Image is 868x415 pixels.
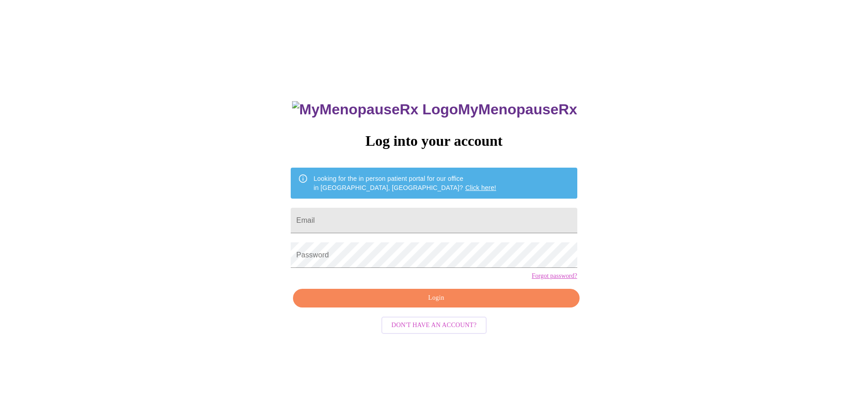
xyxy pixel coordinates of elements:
a: Click here! [465,184,496,191]
span: Login [303,292,569,304]
div: Looking for the in person patient portal for our office in [GEOGRAPHIC_DATA], [GEOGRAPHIC_DATA]? [313,170,496,196]
button: Don't have an account? [381,317,487,334]
img: MyMenopauseRx Logo [292,101,458,118]
button: Login [293,289,579,307]
h3: Log into your account [291,133,577,149]
h3: MyMenopauseRx [292,101,577,118]
span: Don't have an account? [391,320,477,331]
a: Don't have an account? [379,321,489,328]
a: Forgot password? [532,272,577,280]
